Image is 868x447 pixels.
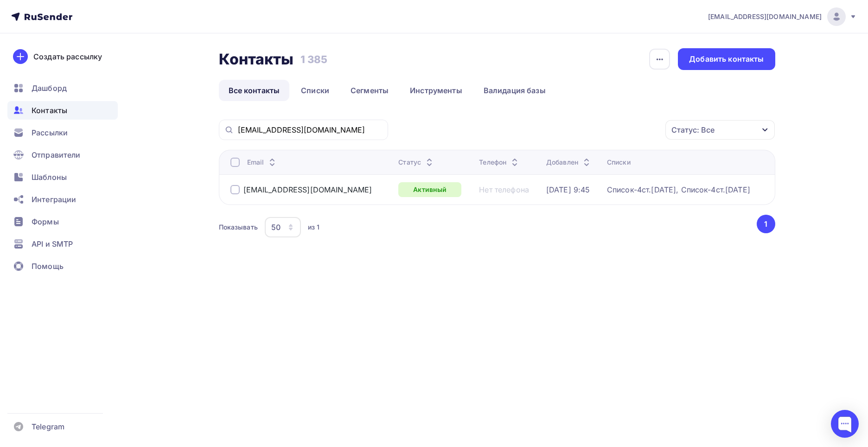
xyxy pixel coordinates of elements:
[400,80,472,101] a: Инструменты
[671,124,715,135] div: Статус: Все
[398,158,435,167] div: Статус
[219,50,294,69] h2: Контакты
[708,12,822,21] span: [EMAIL_ADDRESS][DOMAIN_NAME]
[755,215,775,233] ul: Pagination
[479,158,520,167] div: Телефон
[757,215,775,233] button: Go to page 1
[32,105,67,116] span: Контакты
[271,222,281,233] div: 50
[32,149,81,160] span: Отправители
[33,51,102,62] div: Создать рассылку
[7,146,118,164] a: Отправители
[32,83,67,94] span: Дашборд
[479,185,529,194] a: Нет телефона
[398,182,461,197] a: Активный
[238,125,383,135] input: Поиск
[665,120,775,140] button: Статус: Все
[7,123,118,142] a: Рассылки
[7,212,118,231] a: Формы
[32,261,64,272] span: Помощь
[264,217,301,238] button: 50
[546,185,590,194] a: [DATE] 9:45
[32,238,73,249] span: API и SMTP
[32,127,68,138] span: Рассылки
[32,421,64,432] span: Telegram
[32,172,67,183] span: Шаблоны
[689,54,764,64] div: Добавить контакты
[243,185,372,194] a: [EMAIL_ADDRESS][DOMAIN_NAME]
[607,185,750,194] a: Список-4ст.[DATE], Список-4ст.[DATE]
[308,223,320,232] div: из 1
[247,158,278,167] div: Email
[219,223,258,232] div: Показывать
[291,80,339,101] a: Списки
[7,79,118,97] a: Дашборд
[474,80,555,101] a: Валидация базы
[546,158,592,167] div: Добавлен
[708,7,857,26] a: [EMAIL_ADDRESS][DOMAIN_NAME]
[219,80,290,101] a: Все контакты
[300,53,328,66] h3: 1 385
[32,216,59,227] span: Формы
[607,158,631,167] div: Списки
[7,101,118,120] a: Контакты
[7,168,118,186] a: Шаблоны
[341,80,398,101] a: Сегменты
[32,194,76,205] span: Интеграции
